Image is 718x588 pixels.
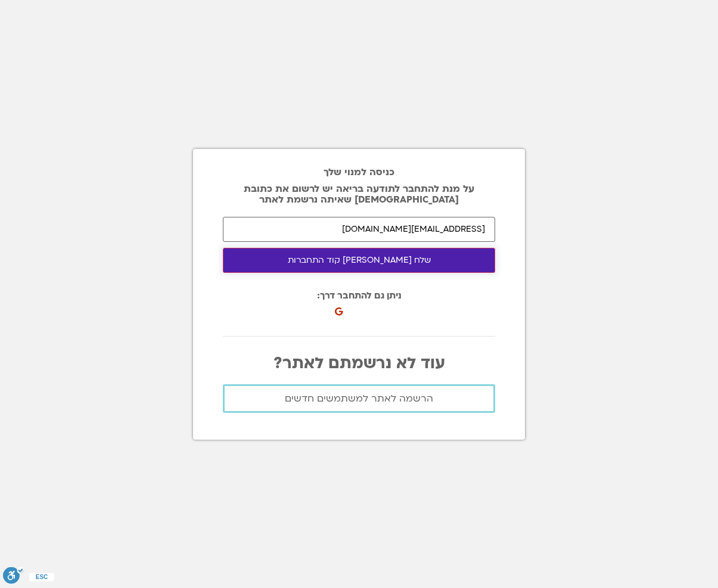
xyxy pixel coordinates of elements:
p: עוד לא נרשמתם לאתר? [223,354,495,372]
span: הרשמה לאתר למשתמשים חדשים [285,393,433,404]
button: שלח [PERSON_NAME] קוד התחברות [223,248,495,273]
h2: כניסה למנוי שלך [223,167,495,178]
iframe: כפתור לכניסה באמצעות חשבון Google [338,294,469,321]
a: הרשמה לאתר למשתמשים חדשים [223,384,495,413]
p: על מנת להתחבר לתודעה בריאה יש לרשום את כתובת [DEMOGRAPHIC_DATA] שאיתה נרשמת לאתר [223,183,495,205]
input: האימייל איתו נרשמת לאתר [223,217,495,242]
